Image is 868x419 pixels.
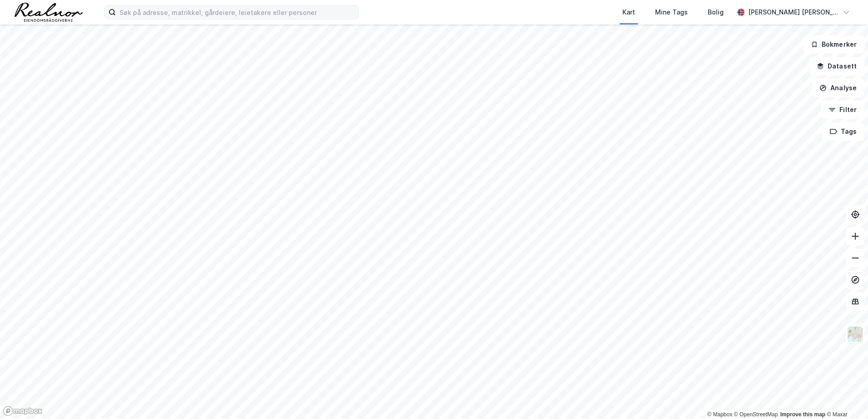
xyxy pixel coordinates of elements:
[780,411,825,418] a: Improve this map
[809,57,864,75] button: Datasett
[15,3,83,22] img: realnor-logo.934646d98de889bb5806.png
[748,7,839,18] div: [PERSON_NAME] [PERSON_NAME]
[3,406,43,416] a: Mapbox homepage
[116,5,358,19] input: Søk på adresse, matrikkel, gårdeiere, leietakere eller personer
[821,101,864,119] button: Filter
[812,79,864,97] button: Analyse
[734,411,778,418] a: OpenStreetMap
[803,35,864,54] button: Bokmerker
[708,7,724,18] div: Bolig
[707,411,732,418] a: Mapbox
[622,7,635,18] div: Kart
[822,122,864,141] button: Tags
[655,7,688,18] div: Mine Tags
[823,375,868,419] div: Kontrollprogram for chat
[847,326,864,343] img: Z
[823,375,868,419] iframe: Chat Widget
